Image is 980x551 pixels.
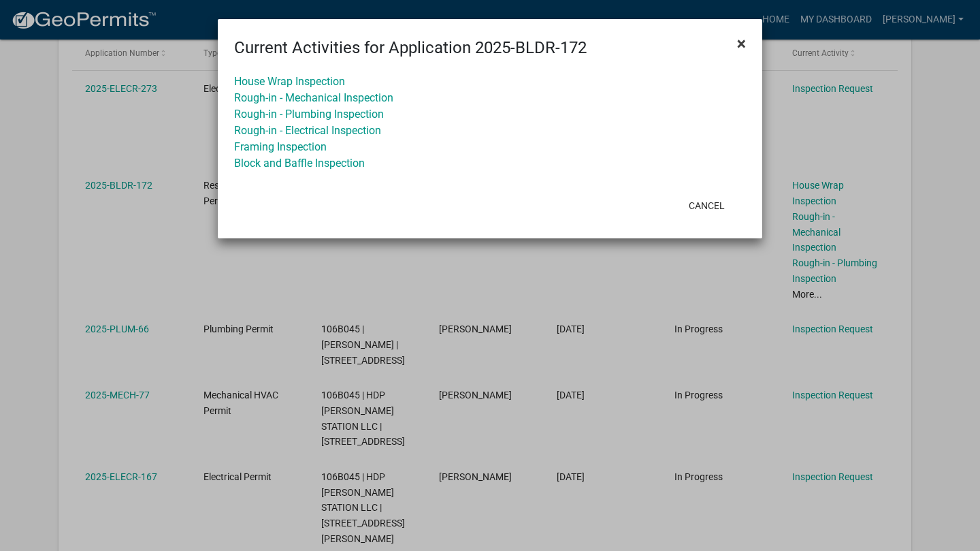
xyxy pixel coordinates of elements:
span: × [737,34,746,53]
a: Framing Inspection [234,140,327,153]
button: Cancel [678,193,736,218]
h4: Current Activities for Application 2025-BLDR-172 [234,35,587,60]
a: Block and Baffle Inspection [234,157,365,170]
a: Rough-in - Plumbing Inspection [234,108,384,121]
a: Rough-in - Electrical Inspection [234,124,381,137]
a: Rough-in - Mechanical Inspection [234,91,393,104]
a: House Wrap Inspection [234,75,345,88]
button: Close [726,25,757,63]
